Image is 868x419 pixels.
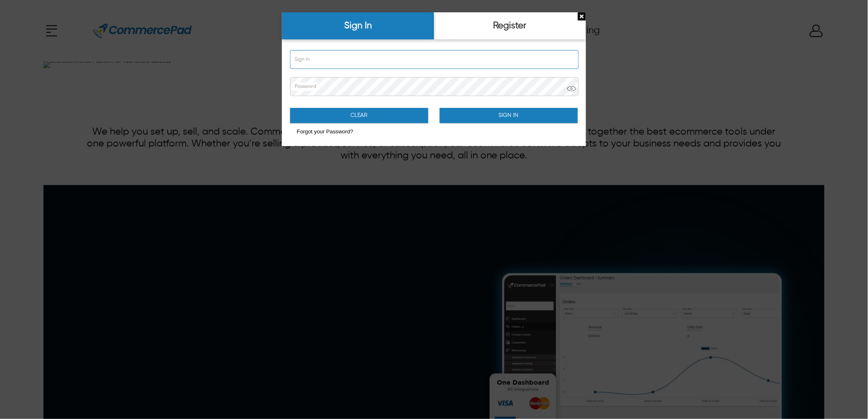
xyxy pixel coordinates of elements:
button: Forgot your Password? [290,125,360,138]
div: Register [434,12,586,39]
div: Close Sign Popup [578,12,586,21]
div: SignUp and Register LayOver Opened [282,12,586,146]
button: Clear [290,108,428,123]
button: Sign In [440,108,578,123]
div: Sign In [282,12,434,39]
